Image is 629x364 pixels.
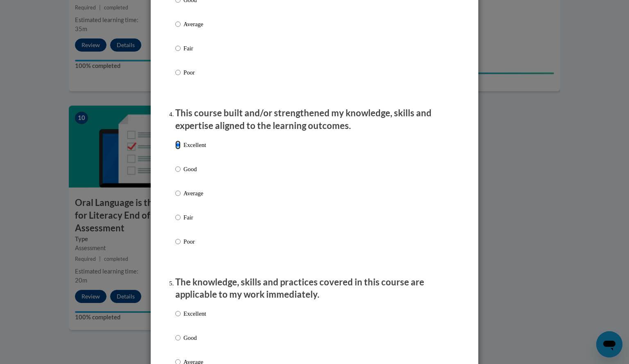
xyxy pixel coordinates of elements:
[183,213,206,222] p: Fair
[183,333,206,342] p: Good
[175,333,181,342] input: Good
[175,107,454,132] p: This course built and/or strengthened my knowledge, skills and expertise aligned to the learning ...
[175,189,181,198] input: Average
[183,189,206,198] p: Average
[175,140,181,149] input: Excellent
[175,68,181,77] input: Poor
[175,165,181,174] input: Good
[175,44,181,53] input: Fair
[175,237,181,246] input: Poor
[183,309,206,318] p: Excellent
[183,165,206,174] p: Good
[183,237,206,246] p: Poor
[175,213,181,222] input: Fair
[183,44,206,53] p: Fair
[175,20,181,29] input: Average
[175,276,454,301] p: The knowledge, skills and practices covered in this course are applicable to my work immediately.
[175,309,181,318] input: Excellent
[183,20,206,29] p: Average
[183,140,206,149] p: Excellent
[183,68,206,77] p: Poor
